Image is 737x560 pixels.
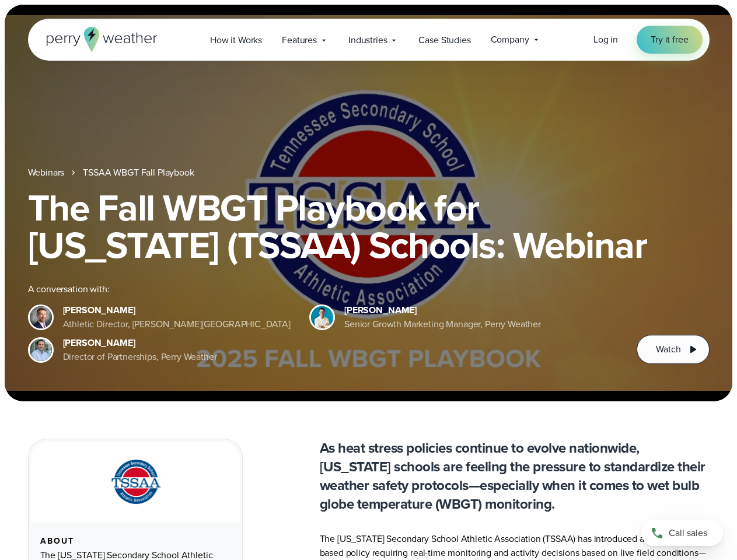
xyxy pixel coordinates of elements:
[669,526,707,540] span: Call sales
[28,189,710,264] h1: The Fall WBGT Playbook for [US_STATE] (TSSAA) Schools: Webinar
[651,33,688,47] span: Try it free
[408,28,480,52] a: Case Studies
[282,33,317,47] span: Features
[63,350,217,364] div: Director of Partnerships, Perry Weather
[641,520,723,546] a: Call sales
[63,336,217,350] div: [PERSON_NAME]
[63,303,291,317] div: [PERSON_NAME]
[311,306,333,328] img: Spencer Patton, Perry Weather
[28,166,710,180] nav: Breadcrumb
[344,303,541,317] div: [PERSON_NAME]
[637,335,709,364] button: Watch
[63,317,291,331] div: Athletic Director, [PERSON_NAME][GEOGRAPHIC_DATA]
[593,33,618,46] span: Log in
[40,537,230,546] div: About
[28,166,65,180] a: Webinars
[30,306,52,328] img: Brian Wyatt
[344,317,541,331] div: Senior Growth Marketing Manager, Perry Weather
[28,282,619,296] div: A conversation with:
[200,28,272,52] a: How it Works
[320,439,710,513] p: As heat stress policies continue to evolve nationwide, [US_STATE] schools are feeling the pressur...
[210,33,262,47] span: How it Works
[30,339,52,361] img: Jeff Wood
[418,33,470,47] span: Case Studies
[593,33,618,47] a: Log in
[491,33,529,47] span: Company
[637,26,702,54] a: Try it free
[96,456,174,509] img: TSSAA-Tennessee-Secondary-School-Athletic-Association.svg
[656,342,680,356] span: Watch
[348,33,387,47] span: Industries
[83,166,194,180] a: TSSAA WBGT Fall Playbook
